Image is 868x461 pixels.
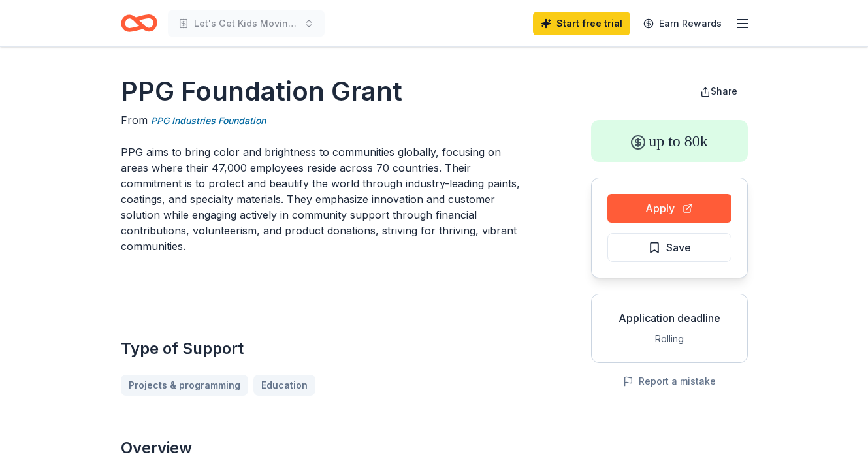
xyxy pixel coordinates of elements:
[711,86,737,97] span: Share
[194,16,298,31] span: Let's Get Kids Moving Playground
[635,12,730,35] a: Earn Rewards
[533,12,630,35] a: Start free trial
[121,437,528,458] h2: Overview
[602,331,737,347] div: Rolling
[591,120,748,162] div: up to 80k
[623,374,716,389] button: Report a mistake
[607,233,731,262] button: Save
[607,194,731,223] button: Apply
[121,8,157,39] a: Home
[690,78,748,104] button: Share
[666,239,691,256] span: Save
[121,73,528,110] h1: PPG Foundation Grant
[121,375,248,396] a: Projects & programming
[151,113,266,129] a: PPG Industries Foundation
[121,144,528,254] p: PPG aims to bring color and brightness to communities globally, focusing on areas where their 47,...
[121,338,528,359] h2: Type of Support
[602,310,737,326] div: Application deadline
[253,375,315,396] a: Education
[168,10,325,37] button: Let's Get Kids Moving Playground
[121,112,528,129] div: From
